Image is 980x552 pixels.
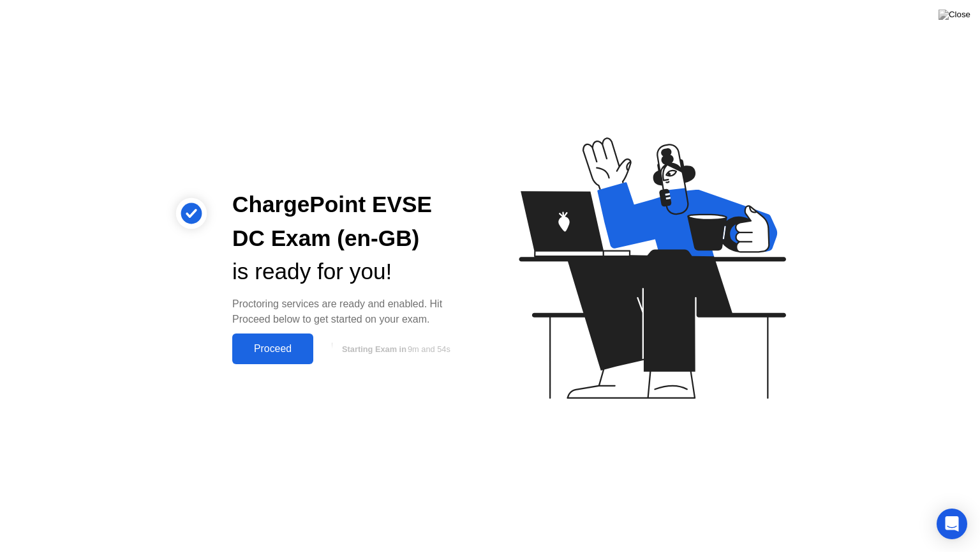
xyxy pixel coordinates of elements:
[320,337,470,361] button: Starting Exam in9m and 54s
[232,296,470,327] div: Proctoring services are ready and enabled. Hit Proceed below to get started on your exam.
[232,255,470,289] div: is ready for you!
[236,343,309,355] div: Proceed
[408,344,450,354] span: 9m and 54s
[937,509,967,539] div: Open Intercom Messenger
[232,188,470,256] div: ChargePoint EVSE DC Exam (en-GB)
[232,333,313,364] button: Proceed
[939,10,970,20] img: Close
